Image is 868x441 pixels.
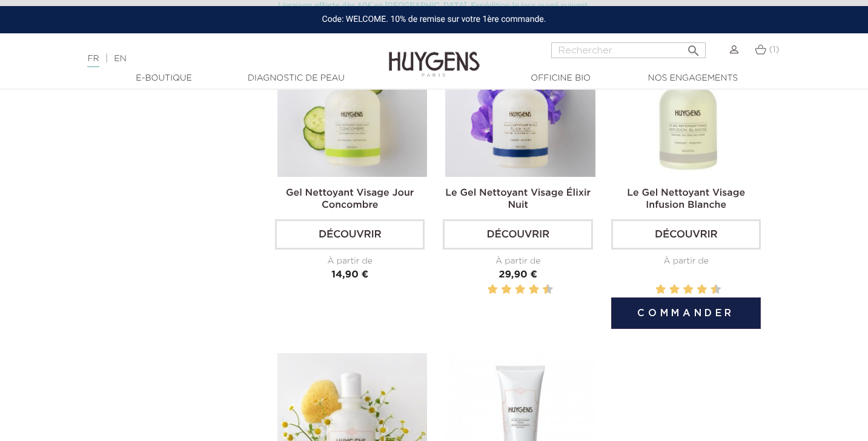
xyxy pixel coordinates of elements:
[512,282,514,297] label: 5
[389,32,480,79] img: Huygens
[683,39,704,55] button: 
[667,282,669,297] label: 3
[531,282,537,297] label: 8
[277,27,427,177] img: Gel Nettoyant Visage Jour Concombre
[632,72,754,85] a: Nos engagements
[551,42,706,58] input: Rechercher
[545,282,551,297] label: 10
[485,282,487,297] label: 1
[489,282,495,297] label: 2
[526,282,528,297] label: 7
[699,282,705,297] label: 8
[695,282,697,297] label: 7
[275,255,425,268] div: À partir de
[681,282,683,297] label: 5
[755,45,780,55] a: (1)
[445,27,595,177] img: Le Gel nettoyant visage élixir nuit
[503,282,509,297] label: 4
[685,282,691,297] label: 6
[517,282,523,297] label: 6
[658,282,664,297] label: 2
[443,255,592,268] div: À partir de
[500,72,621,85] a: Officine Bio
[331,270,368,280] span: 14,90 €
[499,282,500,297] label: 3
[713,282,719,297] label: 10
[81,51,353,66] div: |
[614,27,763,177] img: Le Gel Nettoyant Visage Infusion Blanche 250ml
[286,188,414,210] a: Gel Nettoyant Visage Jour Concombre
[611,297,761,329] button: Commander
[275,219,425,250] a: Découvrir
[443,219,592,250] a: Découvrir
[627,188,745,210] a: Le Gel Nettoyant Visage Infusion Blanche
[611,219,761,250] a: Découvrir
[499,270,537,280] span: 29,90 €
[236,72,357,85] a: Diagnostic de peau
[611,255,761,268] div: À partir de
[104,72,225,85] a: E-Boutique
[540,282,542,297] label: 9
[445,188,591,210] a: Le Gel Nettoyant Visage Élixir Nuit
[686,40,701,55] i: 
[114,55,126,63] a: EN
[87,55,99,67] a: FR
[672,282,678,297] label: 4
[653,282,655,297] label: 1
[708,282,710,297] label: 9
[769,45,780,54] span: (1)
